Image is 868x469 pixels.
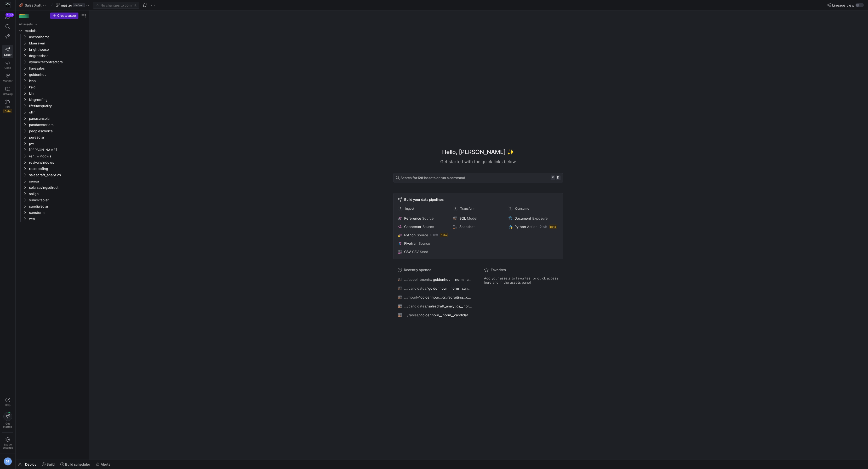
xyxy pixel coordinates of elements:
[29,191,86,197] span: soligo
[18,46,87,53] div: Press SPACE to select this row.
[19,3,23,7] span: 🏈
[2,395,13,409] button: Help
[419,241,430,245] span: Source
[29,97,86,103] span: kingroofing
[417,176,425,180] strong: 1281
[393,173,563,182] button: Search for1281assets or run a command⌘k
[18,191,87,197] div: Press SPACE to select this row.
[452,224,504,230] button: Snapshot
[19,22,33,26] div: All assets
[397,312,473,318] button: .../tables/goldenhour__norm__candidate_events_wide
[29,197,86,203] span: summitsolar
[29,210,86,216] span: sunstorm
[18,40,87,46] div: Press SPACE to select this row.
[2,71,13,84] a: Monitor
[58,460,93,469] button: Build scheduler
[404,241,418,245] span: Fivetran
[18,109,87,115] div: Press SPACE to select this row.
[2,45,13,58] a: Editor
[2,84,13,98] a: Catalog
[549,225,557,229] span: Beta
[18,71,87,78] div: Press SPACE to select this row.
[55,2,91,9] button: masterdefault
[61,3,72,7] span: master
[404,277,432,282] span: .../appointments/
[404,225,421,229] span: Connector
[18,96,87,103] div: Press SPACE to select this row.
[47,462,55,466] span: Build
[420,313,472,317] span: goldenhour__norm__candidate_events_wide
[515,216,531,220] span: Document
[18,147,87,153] div: Press SPACE to select this row.
[452,215,504,221] button: SQLModel
[18,27,87,34] div: Press SPACE to select this row.
[404,286,428,290] span: .../candidates/
[3,422,12,428] span: Get started
[422,216,434,220] span: Source
[459,216,466,220] span: SQL
[428,304,472,308] span: salesdraft_analytics__norm__candidate_events_long
[29,159,86,165] span: revivalwindows
[397,224,449,230] button: ConnectorSource
[18,216,87,222] div: Press SPACE to select this row.
[2,13,13,22] button: 609
[4,457,12,466] div: DZ
[404,250,411,254] span: CSV
[18,84,87,90] div: Press SPACE to select this row.
[57,14,76,18] span: Create asset
[3,92,13,95] span: Catalog
[507,215,559,221] button: DocumentExposure
[397,232,449,238] button: PythonSource0 leftBeta
[29,134,86,140] span: puresolar
[29,153,86,159] span: renuwindows
[397,303,473,310] button: .../candidates/salesdraft_analytics__norm__candidate_events_long
[397,276,473,283] button: .../appointments/goldenhour__norm__appointment_facts
[29,103,86,109] span: lifetimequality
[29,203,86,209] span: sundialsolar
[73,3,85,7] span: default
[532,216,548,220] span: Exposure
[401,176,465,180] span: Search for assets or run a command
[4,66,11,69] span: Code
[29,172,86,178] span: salesdraft_analytics
[18,59,87,65] div: Press SPACE to select this row.
[527,225,538,229] span: Action
[18,172,87,178] div: Press SPACE to select this row.
[18,165,87,172] div: Press SPACE to select this row.
[18,153,87,159] div: Press SPACE to select this row.
[556,175,561,180] kbd: k
[467,216,477,220] span: Model
[420,295,472,299] span: goldenhour__cr_recruiting__candidate_events_wide_long
[2,58,13,71] a: Code
[25,462,36,466] span: Deploy
[29,53,86,59] span: degreedash
[39,460,57,469] button: Build
[94,460,113,469] button: Alerts
[29,109,86,115] span: ollin
[2,98,13,115] a: PRsBeta
[18,53,87,59] div: Press SPACE to select this row.
[29,128,86,134] span: peopleschoice
[2,435,13,451] a: Spacesettings
[440,233,448,237] span: Beta
[397,249,449,255] button: CSVCSV Seed
[430,233,438,237] span: 0 left
[29,84,86,90] span: kaio
[29,116,86,122] span: panasunsolar
[397,294,473,301] button: .../hourly/goldenhour__cr_recruiting__candidate_events_wide_long
[29,216,86,222] span: zeo
[18,34,87,40] div: Press SPACE to select this row.
[417,233,428,237] span: Source
[3,109,12,113] span: Beta
[18,128,87,134] div: Press SPACE to select this row.
[404,216,421,220] span: Reference
[404,313,420,317] span: .../tables/
[4,403,11,407] span: Help
[29,166,86,172] span: roseroofing
[18,209,87,216] div: Press SPACE to select this row.
[29,185,86,191] span: solarsavingsdirect
[25,3,42,7] span: SalesDraft
[18,2,48,9] button: 🏈SalesDraft
[5,13,14,17] div: 609
[397,215,449,221] button: ReferenceSource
